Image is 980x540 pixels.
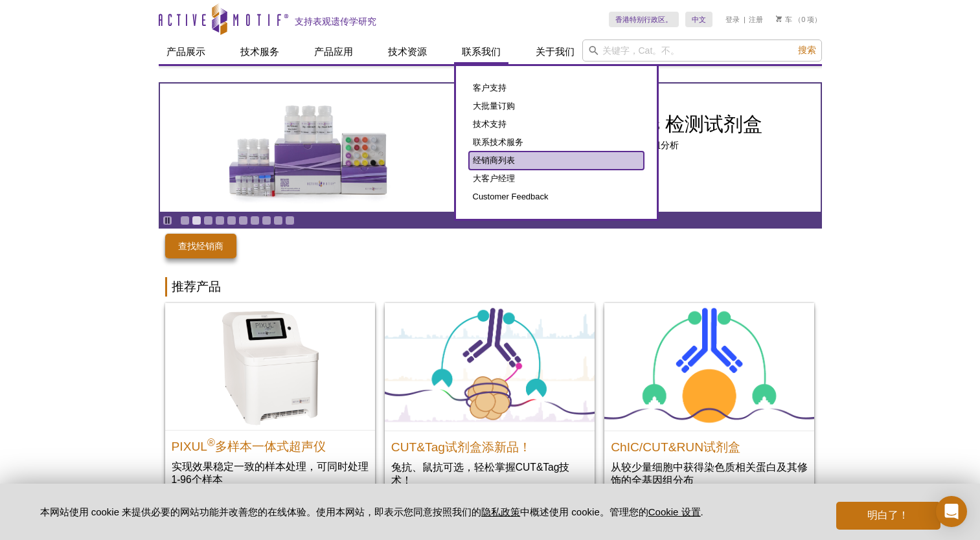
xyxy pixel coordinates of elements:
[701,506,703,517] font: .
[163,216,172,225] a: 切换自动播放
[165,303,375,499] a: PIXUL 多样品超声仪 PIXUL®多样本一体式超声仪 实现效果稳定一致的样本处理，可同时处理1-96个样本
[469,152,644,170] a: 经销商列表
[295,16,376,27] h2: 支持表观遗传学研究
[582,39,822,62] input: 关键字，Cat。不。
[172,434,369,453] h2: PIXUL 多样本一体式超声仪
[273,216,283,225] a: 转到幻灯片 9
[262,216,271,225] a: 转到幻灯片 8
[725,15,740,24] a: 登录
[159,39,213,64] a: 产品展示
[385,303,595,431] img: CUT&Tag试剂盒添新品！
[611,434,808,454] h2: ChIC/CUT&RUN试剂盒
[609,12,679,27] a: 香港特别行政区。
[160,84,821,212] a: CUT&Tag-IT Express 检测试剂盒 CUT&Tag-IT®Express 检测试剂盒 组蛋白标记的变异性更小、通量更高的全基因组分析 了解更多信息
[528,39,582,64] a: 关于我们
[469,188,644,206] a: Customer Feedback
[469,133,644,152] a: 联系技术服务
[648,506,701,519] button: Cookie 设置
[40,506,648,517] font: 本网站使用 cookie 来提供必要的网站功能并改善您的在线体验。使用本网站，即表示您同意按照我们的 中概述使用 cookie。管理您的
[604,303,814,431] img: ChIC/CUT&RUN 检测试剂盒
[227,216,236,225] a: 转到幻灯片 5
[201,76,415,219] img: CUT&Tag-IT Express 检测试剂盒
[165,303,375,430] img: PIXUL 多样品超声仪
[285,216,295,225] a: 转到幻灯片 10
[250,216,260,225] a: 转到幻灯片 7
[794,16,821,23] font: （0 项）
[469,97,644,115] a: 大批量订购
[776,16,782,22] img: 您的购物车
[481,506,520,517] a: 隐私政策
[776,15,792,24] a: 车
[604,303,814,500] a: ChIC/CUT&RUN 检测试剂盒 ChIC/CUT&RUN试剂盒 从较少量细胞中获得染色质相关蛋白及其修饰的全基因组分布
[798,45,816,55] span: 搜索
[685,12,712,27] a: 中文
[180,216,190,225] a: 转到幻灯片 1
[836,502,940,530] button: 明白了！
[611,460,808,487] p: 从较少量细胞中获得染色质相关蛋白及其修饰的全基因组分布
[391,434,588,454] h2: CUT&Tag试剂盒添新品！
[165,234,236,258] a: 查找经销商
[192,216,201,225] a: 转到幻灯片 2
[469,115,644,133] a: 技术支持
[794,44,820,57] button: 搜索
[385,303,595,500] a: CUT&Tag试剂盒添新品！ CUT&Tag试剂盒添新品！ 兔抗、鼠抗可选，轻松掌握CUT&Tag技术！
[391,460,588,487] p: 兔抗、鼠抗可选，轻松掌握CUT&Tag技术！
[936,496,967,527] div: 打开对讲信使
[203,216,213,225] a: 转到幻灯片 3
[160,84,821,212] article: CUT&Tag-IT Express 检测试剂盒
[215,216,225,225] a: 转到幻灯片 4
[165,277,815,297] h2: 推荐产品
[306,39,361,64] a: 产品应用
[749,15,763,24] a: 注册
[380,39,435,64] a: 技术资源
[785,16,792,23] font: 车
[469,79,644,97] a: 客户支持
[238,216,248,225] a: 转到幻灯片 6
[233,39,287,64] a: 技术服务
[469,170,644,188] a: 大客户经理
[454,39,508,64] a: 联系我们
[744,12,746,27] li: |
[207,437,215,448] sup: ®
[172,460,369,486] p: 实现效果稳定一致的样本处理，可同时处理1-96个样本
